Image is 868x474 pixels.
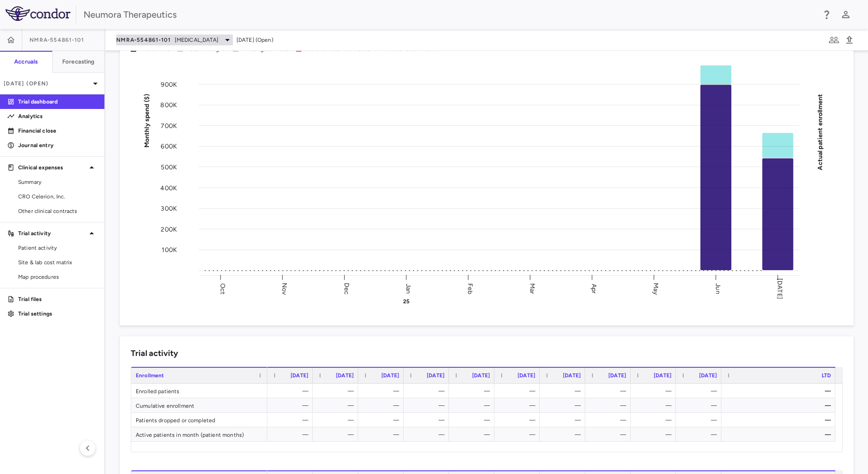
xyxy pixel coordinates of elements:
tspan: Monthly spend ($) [143,94,151,148]
div: — [321,384,354,398]
tspan: 800K [160,101,177,109]
div: — [366,427,399,442]
text: Jun [714,283,722,294]
p: Clinical expenses [18,163,86,172]
div: Active patients in month (patient months) [131,427,267,441]
span: Patient activity [18,244,97,252]
div: — [684,398,717,413]
span: Summary [18,178,97,186]
div: — [366,413,399,427]
div: — [593,427,626,442]
text: Nov [281,282,288,295]
span: Enrollment [136,372,164,379]
span: [DATE] [336,372,354,379]
div: — [276,398,308,413]
span: Other clinical contracts [18,207,97,215]
tspan: 300K [161,205,177,212]
span: [DATE] [427,372,444,379]
div: — [321,427,354,442]
h6: Forecasting [62,58,95,66]
text: Dec [343,282,350,294]
div: — [593,413,626,427]
div: — [548,384,581,398]
div: — [412,384,444,398]
div: — [321,413,354,427]
text: May [652,282,660,295]
tspan: 200K [161,225,177,233]
div: — [276,413,308,427]
div: — [503,427,535,442]
h6: Accruals [14,58,38,66]
p: Trial activity [18,229,86,237]
div: — [503,413,535,427]
text: [DATE] [776,278,784,299]
div: — [276,427,308,442]
div: — [593,398,626,413]
span: NMRA‐554861‐101 [116,36,171,44]
div: — [457,427,490,442]
img: logo-full-SnFGN8VE.png [5,6,70,21]
p: Financial close [18,127,97,135]
text: Oct [219,283,227,294]
div: — [548,427,581,442]
div: — [593,384,626,398]
div: — [457,398,490,413]
div: — [548,413,581,427]
div: — [412,427,444,442]
tspan: 100K [162,246,177,254]
div: — [684,384,717,398]
div: Patients dropped or completed [131,413,267,427]
div: — [276,384,308,398]
span: [DATE] [381,372,399,379]
span: [DATE] (Open) [237,36,273,44]
span: [DATE] [699,372,717,379]
text: Mar [528,283,536,294]
span: [MEDICAL_DATA] [175,36,218,44]
div: — [639,384,671,398]
p: Trial dashboard [18,98,97,106]
div: — [321,398,354,413]
div: — [684,427,717,442]
p: Analytics [18,112,97,120]
span: LTD [822,372,831,379]
text: Apr [590,283,598,293]
div: — [639,427,671,442]
div: — [503,384,535,398]
span: [DATE] [563,372,581,379]
tspan: 400K [160,184,177,192]
p: Journal entry [18,141,97,149]
span: [DATE] [608,372,626,379]
div: — [730,398,831,413]
span: Map procedures [18,273,97,281]
span: [DATE] [291,372,308,379]
span: [DATE] [472,372,490,379]
div: Cumulative enrollment [131,398,267,412]
tspan: 700K [161,122,177,129]
div: — [639,413,671,427]
div: — [412,398,444,413]
p: Trial files [18,295,97,303]
div: — [730,413,831,427]
span: CRO Celerion, Inc. [18,193,97,201]
div: — [503,398,535,413]
text: 25 [403,298,409,305]
div: — [639,398,671,413]
tspan: 600K [161,143,177,150]
tspan: Actual patient enrollment [816,94,824,170]
div: — [457,413,490,427]
div: — [366,398,399,413]
span: [DATE] [518,372,535,379]
div: — [730,384,831,398]
span: Site & lab cost matrix [18,258,97,267]
tspan: 900K [161,80,177,88]
div: — [548,398,581,413]
div: — [457,384,490,398]
div: Neumora Therapeutics [84,8,815,21]
div: Enrolled patients [131,384,267,398]
p: [DATE] (Open) [4,79,90,88]
div: — [684,413,717,427]
div: — [730,427,831,442]
tspan: 500K [161,163,177,171]
span: NMRA‐554861‐101 [30,36,84,44]
div: — [412,413,444,427]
